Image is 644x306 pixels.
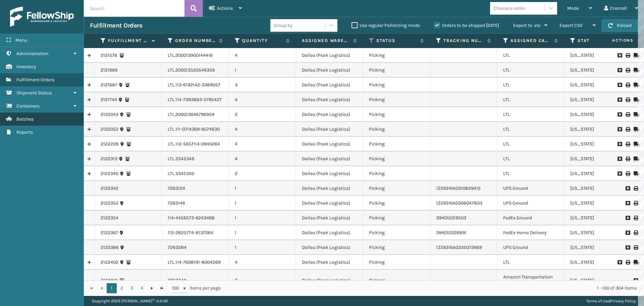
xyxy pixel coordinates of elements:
[117,283,127,293] a: 2
[618,157,622,161] i: Request to Be Cancelled
[626,97,630,102] i: Print BOL
[497,107,564,122] td: LTL
[229,151,296,166] td: 4
[296,196,363,211] td: Dallas (Peak Logistics)
[101,215,118,221] a: 2122354
[618,68,622,73] i: Request to Be Cancelled
[162,240,229,255] td: 7263284
[157,283,167,293] a: Go to the last page
[618,53,622,58] i: Request to Be Cancelled
[497,78,564,92] td: LTL
[618,83,622,87] i: Request to Be Cancelled
[363,92,430,107] td: Picking
[16,129,33,135] span: Reports
[497,122,564,137] td: LTL
[626,157,630,161] i: Print BOL
[101,156,117,162] a: 2122313
[443,38,484,44] label: Tracking Number
[101,277,117,284] a: 2122419
[296,122,363,137] td: Dallas (Peak Logistics)
[16,90,52,96] span: Shipment Status
[618,97,622,102] i: Request to Be Cancelled
[493,5,525,12] div: Choose a seller
[363,181,430,196] td: Picking
[229,137,296,151] td: 4
[229,255,296,270] td: 4
[162,166,229,181] td: LTL.SS45350
[296,166,363,181] td: Dallas (Peak Logistics)
[634,186,638,191] i: Print Label
[436,230,467,235] a: 394010326891
[363,48,430,63] td: Picking
[626,83,630,87] i: Print BOL
[229,122,296,137] td: 4
[564,166,631,181] td: [US_STATE]
[564,92,631,107] td: [US_STATE]
[634,112,638,117] i: Mark as Shipped
[634,142,638,146] i: Mark as Shipped
[229,63,296,78] td: 1
[296,270,363,291] td: Dallas (Peak Logistics)
[15,37,27,43] span: Menu
[634,260,638,265] i: Mark as Shipped
[101,259,118,266] a: 2122402
[363,137,430,151] td: Picking
[497,48,564,63] td: LTL
[626,230,630,235] i: Request to Be Cancelled
[101,141,119,147] a: 2122228
[108,38,149,44] label: Fulfillment Order Id
[497,63,564,78] td: LTL
[296,211,363,225] td: Dallas (Peak Logistics)
[586,299,609,303] a: Terms of Use
[229,225,296,240] td: 1
[101,96,117,103] a: 2121744
[229,211,296,225] td: 1
[578,38,618,44] label: State
[497,181,564,196] td: UPS Ground
[591,35,638,46] span: Actions
[626,112,630,117] i: Print BOL
[101,185,118,192] a: 2122342
[436,215,466,221] a: 394010319503
[497,137,564,151] td: LTL
[101,82,117,88] a: 2121687
[363,107,430,122] td: Picking
[376,38,417,44] label: Status
[363,240,430,255] td: Picking
[634,230,638,235] i: Print Label
[162,181,229,196] td: 7263124
[634,171,638,176] i: Mark as Shipped
[137,283,147,293] a: 4
[564,48,631,63] td: [US_STATE]
[626,245,630,250] i: Request to Be Cancelled
[564,240,631,255] td: [US_STATE]
[229,107,296,122] td: 2
[559,23,583,28] span: Export CSV
[229,181,296,196] td: 1
[352,23,420,28] label: Use regular Palletizing mode
[242,38,283,44] label: Quantity
[363,78,430,92] td: Picking
[626,127,630,132] i: Print BOL
[162,270,229,291] td: 7263344
[162,225,229,240] td: 112-2825774-8137064
[564,122,631,137] td: [US_STATE]
[363,225,430,240] td: Picking
[564,78,631,92] td: [US_STATE]
[626,53,630,58] i: Print BOL
[296,255,363,270] td: Dallas (Peak Logistics)
[162,255,229,270] td: LTL.114-7608191-8004269
[634,53,638,58] i: Mark as Shipped
[497,270,564,291] td: Amazon Transportation Ground
[296,78,363,92] td: Dallas (Peak Logistics)
[101,170,118,177] a: 2122340
[229,196,296,211] td: 1
[626,171,630,176] i: Print BOL
[159,286,165,291] span: Go to the last page
[511,38,551,44] label: Assigned Carrier Service
[296,107,363,122] td: Dallas (Peak Logistics)
[363,255,430,270] td: Picking
[296,48,363,63] td: Dallas (Peak Logistics)
[296,240,363,255] td: Dallas (Peak Logistics)
[602,19,638,32] button: Reload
